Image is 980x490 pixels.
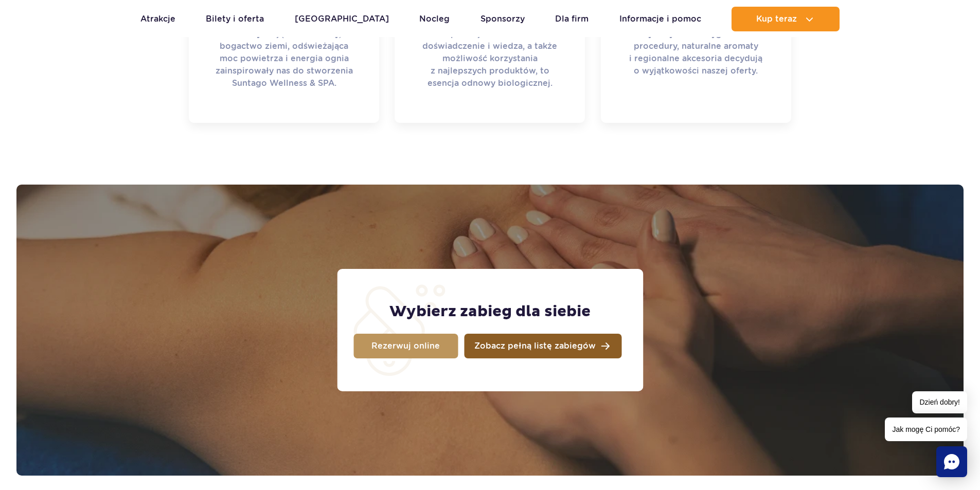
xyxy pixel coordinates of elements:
div: Chat [936,446,967,477]
a: [GEOGRAPHIC_DATA] [295,7,389,31]
button: Kup teraz [732,7,840,31]
a: Dla firm [555,7,589,31]
a: Zobacz pełną listę zabiegów [464,334,621,358]
a: Nocleg [419,7,450,31]
h2: Wybierz zabieg dla siebie [389,302,591,321]
p: Witamy w miejscu, w którym siły życiowe możesz czerpać prosto z natury. Kojąca moc wody, bogactwo... [215,3,353,89]
a: Atrakcje [140,7,175,31]
span: Kup teraz [756,14,797,24]
a: Rezerwuj online [353,334,458,358]
a: Bilety i oferta [206,7,264,31]
span: Jak mogę Ci pomóc? [885,418,967,441]
a: Informacje i pomoc [619,7,701,31]
p: Zainspirowani energią żywiołów natury stworzyliśmy unikalne rytuały ciała. Oryginalne procedury, ... [627,3,765,89]
a: Sponsorzy [480,7,525,31]
p: Atmosferę Suntago Wellness & SPA tworzą pełni pasji profesjonaliści. Ich doświadczenie i wiedza, ... [420,3,559,89]
span: Dzień dobry! [912,391,967,413]
span: Rezerwuj online [371,342,440,350]
span: Zobacz pełną listę zabiegów [474,342,596,350]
